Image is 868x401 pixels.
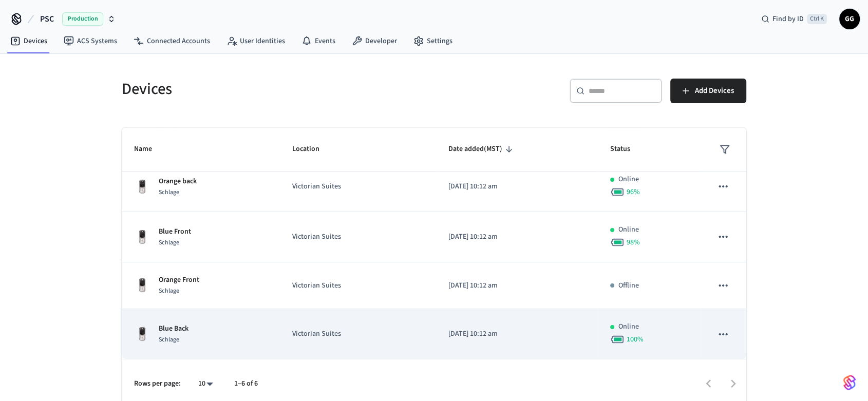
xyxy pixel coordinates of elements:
p: Victorian Suites [292,181,424,192]
p: [DATE] 10:12 am [448,329,586,339]
p: Orange Front [159,275,199,285]
span: Schlage [159,188,179,197]
img: Yale Assure Touchscreen Wifi Smart Lock, Satin Nickel, Front [134,277,150,294]
span: Schlage [159,335,179,344]
p: Online [618,321,639,332]
p: Offline [618,280,639,291]
span: GG [840,10,859,28]
span: Name [134,141,165,157]
p: 1–6 of 6 [234,378,258,389]
span: 96 % [627,187,640,197]
p: Blue Front [159,226,191,237]
p: Orange back [159,176,197,187]
button: Add Devices [670,79,746,103]
p: Victorian Suites [292,280,424,291]
span: Schlage [159,287,179,295]
p: Online [618,224,639,235]
table: sticky table [122,17,746,359]
p: [DATE] 10:12 am [448,280,586,291]
span: Schlage [159,238,179,247]
img: Yale Assure Touchscreen Wifi Smart Lock, Satin Nickel, Front [134,326,150,342]
p: Victorian Suites [292,232,424,242]
img: Yale Assure Touchscreen Wifi Smart Lock, Satin Nickel, Front [134,229,150,245]
p: Rows per page: [134,378,181,389]
p: [DATE] 10:12 am [448,232,586,242]
a: Developer [344,32,405,50]
p: Online [618,174,639,185]
img: SeamLogoGradient.69752ec5.svg [843,374,856,391]
img: Yale Assure Touchscreen Wifi Smart Lock, Satin Nickel, Front [134,179,150,195]
a: User Identities [218,32,293,50]
span: Add Devices [695,84,734,98]
span: Production [62,12,103,26]
a: Connected Accounts [125,32,218,50]
span: Location [292,141,333,157]
p: Victorian Suites [292,329,424,339]
p: Blue Back [159,323,188,334]
button: GG [839,9,860,29]
span: Ctrl K [807,14,827,24]
span: 98 % [627,237,640,247]
a: Settings [405,32,461,50]
h5: Devices [122,79,428,100]
a: Devices [2,32,55,50]
span: 100 % [627,334,644,345]
span: Date added(MST) [448,141,516,157]
p: [DATE] 10:12 am [448,181,586,192]
a: Events [293,32,344,50]
span: Find by ID [772,14,804,24]
div: 10 [193,376,218,391]
a: ACS Systems [55,32,125,50]
span: PSC [40,13,54,25]
span: Status [610,141,644,157]
div: Find by IDCtrl K [753,10,835,28]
